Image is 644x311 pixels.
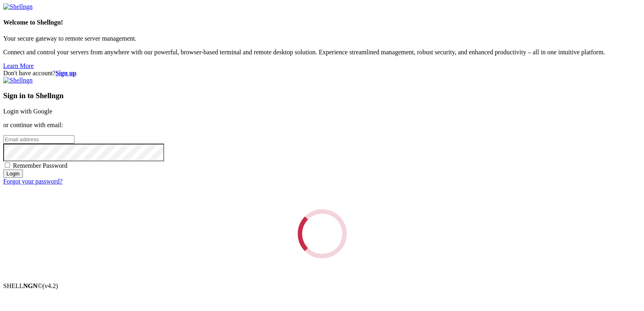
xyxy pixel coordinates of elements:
p: or continue with email: [3,122,641,129]
h4: Welcome to Shellngn! [3,19,641,26]
a: Login with Google [3,108,52,115]
span: 4.2.0 [43,282,58,289]
a: Forgot your password? [3,178,62,185]
p: Your secure gateway to remote server management. [3,35,641,42]
input: Email address [3,135,74,144]
img: Shellngn [3,77,33,84]
img: Shellngn [3,3,33,10]
a: Sign up [56,70,76,76]
span: Remember Password [13,162,68,169]
p: Connect and control your servers from anywhere with our powerful, browser-based terminal and remo... [3,49,641,56]
div: Loading... [290,201,355,266]
input: Remember Password [5,163,10,168]
a: Learn More [3,62,34,69]
input: Login [3,169,23,178]
h3: Sign in to Shellngn [3,91,641,100]
div: Don't have account? [3,70,641,77]
span: SHELL © [3,282,58,289]
b: NGN [23,282,38,289]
